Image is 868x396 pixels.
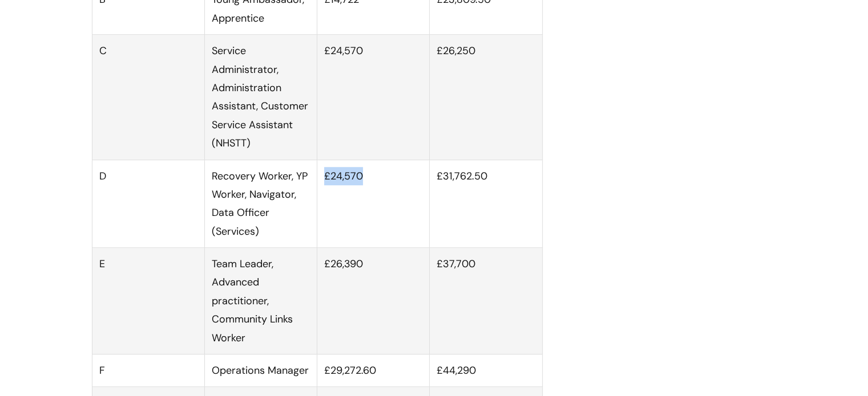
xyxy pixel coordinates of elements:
td: Operations Manager [204,354,317,387]
td: E [92,248,204,354]
td: £24,570 [317,160,430,248]
td: C [92,35,204,160]
td: F [92,354,204,387]
td: £44,290 [430,354,542,387]
td: £26,250 [430,35,542,160]
td: Service Administrator, Administration Assistant, Customer Service Assistant (NHSTT) [204,35,317,160]
td: £24,570 [317,35,430,160]
td: Recovery Worker, YP Worker, Navigator, Data Officer (Services) [204,160,317,248]
td: £31,762.50 [430,160,542,248]
td: Team Leader, Advanced practitioner, Community Links Worker [204,248,317,354]
td: £37,700 [430,248,542,354]
td: £26,390 [317,248,430,354]
td: D [92,160,204,248]
td: £29,272.60 [317,354,430,387]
